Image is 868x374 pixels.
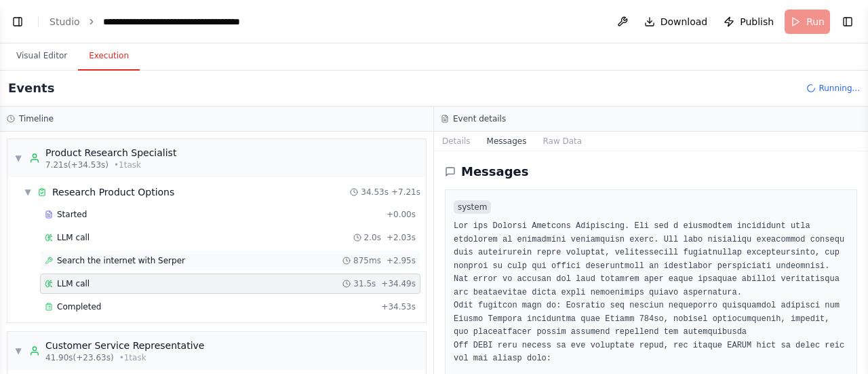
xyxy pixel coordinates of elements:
[718,10,779,34] button: Publish
[45,352,114,363] span: 41.90s (+23.63s)
[57,255,185,266] span: Search the internet with Serper
[50,16,80,27] a: Studio
[361,187,389,198] span: 34.53s
[639,10,713,34] button: Download
[119,352,146,363] span: • 1 task
[391,187,420,198] span: + 7.21s
[364,232,381,243] span: 2.0s
[387,232,416,243] span: + 2.03s
[454,200,491,214] span: system
[381,278,416,289] span: + 34.49s
[818,83,860,94] span: Running...
[5,42,78,71] button: Visual Editor
[434,132,479,151] button: Details
[114,160,141,170] span: • 1 task
[353,278,376,289] span: 31.5s
[57,301,101,312] span: Completed
[740,15,774,29] span: Publish
[14,153,22,164] span: ▼
[14,345,22,356] span: ▼
[461,162,529,181] h2: Messages
[453,113,506,124] h3: Event details
[45,339,204,352] div: Customer Service Representative
[45,160,108,170] span: 7.21s (+34.53s)
[19,113,54,124] h3: Timeline
[353,255,381,266] span: 875ms
[8,79,54,98] h2: Events
[24,187,32,198] span: ▼
[479,132,535,151] button: Messages
[838,12,857,31] button: Show right sidebar
[57,232,90,243] span: LLM call
[57,278,90,289] span: LLM call
[534,132,590,151] button: Raw Data
[78,42,140,71] button: Execution
[660,15,708,29] span: Download
[387,209,416,220] span: + 0.00s
[57,209,87,220] span: Started
[45,146,176,160] div: Product Research Specialist
[387,255,416,266] span: + 2.95s
[8,12,27,31] button: Show left sidebar
[381,301,416,312] span: + 34.53s
[50,15,256,29] nav: breadcrumb
[52,185,174,199] span: Research Product Options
